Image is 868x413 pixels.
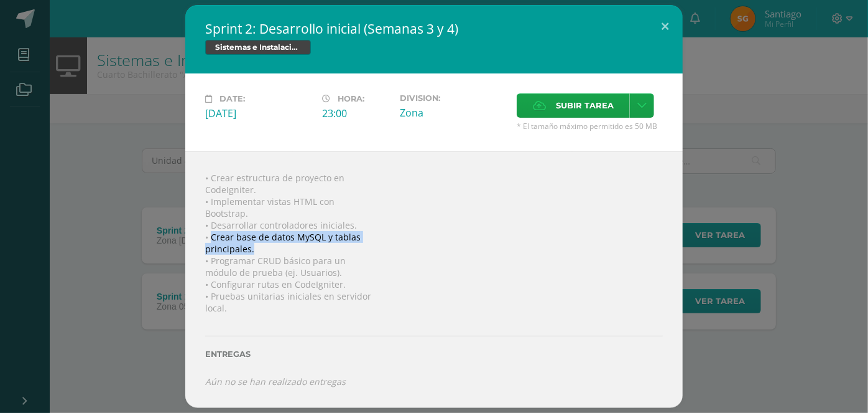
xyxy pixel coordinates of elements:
i: Aún no se han realizado entregas [205,376,346,387]
div: 23:00 [322,107,390,120]
button: Close (Esc) [647,5,683,47]
label: Entregas [205,349,663,359]
div: • Crear estructura de proyecto en CodeIgniter. • Implementar vistas HTML con Bootstrap. • Desarro... [185,151,683,407]
span: Hora: [338,94,364,103]
span: * El tamaño máximo permitido es 50 MB [517,121,663,131]
label: Division: [400,93,507,103]
span: Sistemas e Instalación de Software [205,40,311,55]
div: Zona [400,106,507,120]
span: Subir tarea [556,94,614,117]
h2: Sprint 2: Desarrollo inicial (Semanas 3 y 4) [205,20,663,37]
div: [DATE] [205,107,312,120]
span: Date: [219,94,245,103]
